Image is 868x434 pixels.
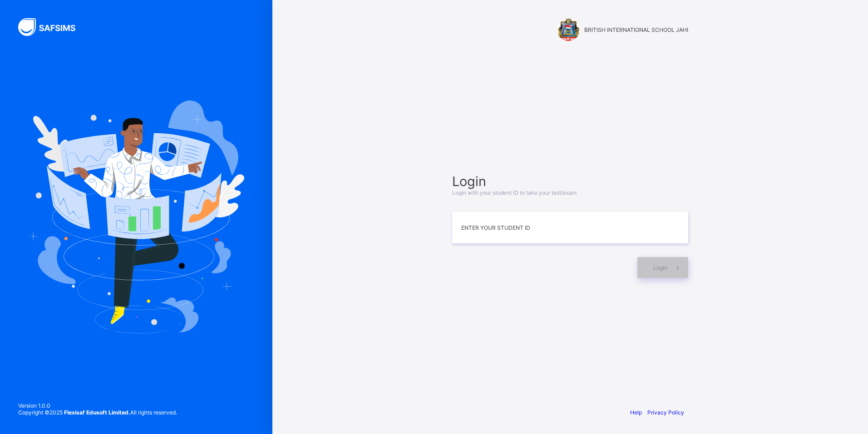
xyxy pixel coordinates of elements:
a: Privacy Policy [647,409,684,416]
a: Help [630,409,642,416]
span: Login [653,264,667,271]
img: SAFSIMS Logo [18,18,86,36]
span: BRITISH INTERNATIONAL SCHOOL JAHI [584,26,688,33]
span: Version 1.0.0 [18,402,177,409]
img: Hero Image [28,101,244,333]
span: Copyright © 2025 All rights reserved. [18,409,177,416]
strong: Flexisaf Edusoft Limited. [64,409,130,416]
span: Login with your student ID to take your test/exam [452,189,577,196]
span: Login [452,173,688,189]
